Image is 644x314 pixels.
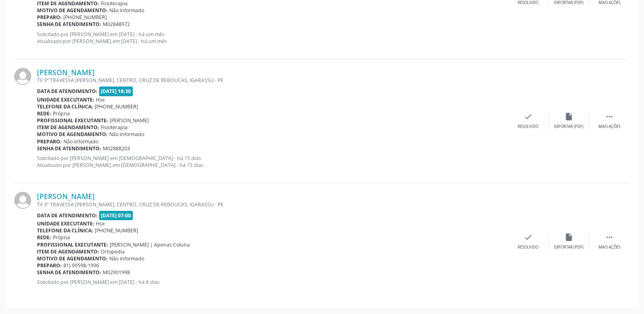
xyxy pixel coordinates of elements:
span: [PHONE_NUMBER] [95,103,138,110]
b: Preparo: [37,262,62,269]
b: Data de atendimento: [37,212,98,219]
b: Data de atendimento: [37,88,98,95]
i: check [524,233,533,242]
b: Senha de atendimento: [37,145,101,152]
div: Exportar (PDF) [554,124,583,130]
span: [PERSON_NAME] | Apenas Coluna [110,241,190,248]
i:  [605,233,614,242]
span: [DATE] 07:00 [99,211,133,220]
b: Profissional executante: [37,117,108,124]
i: insert_drive_file [564,112,573,121]
div: TV 3º TRAVESSA [PERSON_NAME], CENTRO, CRUZ DE REBOUCAS, IGARASSU - PE [37,77,508,84]
b: Item de agendamento: [37,124,99,131]
b: Profissional executante: [37,241,108,248]
span: Fisioterapia [101,124,128,131]
span: [PHONE_NUMBER] [95,227,138,234]
b: Motivo de agendamento: [37,255,108,262]
span: M02888203 [103,145,130,152]
b: Unidade executante: [37,96,94,103]
p: Solicitado por [PERSON_NAME] em [DATE] - há um mês Atualizado por [PERSON_NAME] em [DATE] - há um... [37,31,508,45]
span: Própria [53,110,70,117]
span: Não informado [109,131,144,138]
b: Unidade executante: [37,220,94,227]
img: img [14,192,31,209]
div: Resolvido [518,124,538,130]
b: Rede: [37,234,51,241]
span: 81) 99598-1996 [63,262,99,269]
p: Solicitado por [PERSON_NAME] em [DATE] - há 8 dias [37,279,508,286]
b: Telefone da clínica: [37,227,93,234]
span: Própria [53,234,70,241]
b: Senha de atendimento: [37,21,101,28]
span: [DATE] 18:30 [99,87,133,96]
span: Ortopedia [101,248,125,255]
span: [PERSON_NAME] [110,117,149,124]
span: Não informado [109,255,144,262]
img: img [14,68,31,85]
b: Rede: [37,110,51,117]
div: Exportar (PDF) [554,245,583,250]
p: Solicitado por [PERSON_NAME] em [DEMOGRAPHIC_DATA] - há 15 dias Atualizado por [PERSON_NAME] em [... [37,155,508,169]
span: M02848972 [103,21,130,28]
span: Não informado [109,7,144,14]
i:  [605,112,614,121]
b: Preparo: [37,138,62,145]
b: Motivo de agendamento: [37,131,108,138]
b: Senha de atendimento: [37,269,101,276]
i: check [524,112,533,121]
a: [PERSON_NAME] [37,192,95,201]
b: Item de agendamento: [37,248,99,255]
b: Telefone da clínica: [37,103,93,110]
div: TV 3º TRAVESSA [PERSON_NAME], CENTRO, CRUZ DE REBOUCAS, IGARASSU - PE [37,201,508,208]
span: M02901998 [103,269,130,276]
div: Resolvido [518,245,538,250]
b: Motivo de agendamento: [37,7,108,14]
b: Preparo: [37,14,62,21]
div: Mais ações [598,245,620,250]
span: [PHONE_NUMBER] [63,14,107,21]
span: Não informado [63,138,98,145]
span: Hse [96,220,105,227]
div: Mais ações [598,124,620,130]
a: [PERSON_NAME] [37,68,95,77]
i: insert_drive_file [564,233,573,242]
span: Hse [96,96,105,103]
